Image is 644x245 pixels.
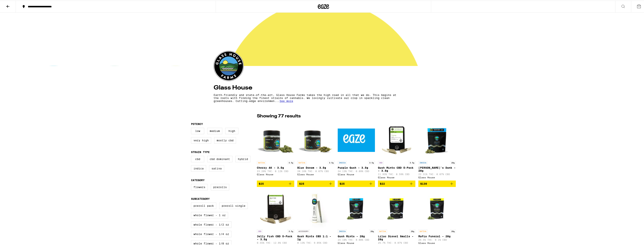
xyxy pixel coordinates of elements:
p: Showing 77 results [257,113,301,119]
div: Glass House [297,173,335,175]
p: INDICA [418,160,427,164]
p: 3.5g [287,160,294,164]
p: Mafia Funeral - 28g [418,234,456,237]
img: Glass House - Lilac Diesel Smalls - 28g [378,189,415,227]
span: $25 [340,182,345,185]
p: 20.16% THC: 0.07% CBD [297,169,335,172]
img: Glass House logo [214,51,243,80]
h4: Glass House [214,84,433,90]
div: Glass House [418,241,456,244]
p: Jelly Fish CBD 5-Pack - 3.5g [257,234,294,240]
label: Flowers [191,183,208,190]
legend: Subcategory [191,197,210,200]
p: Purple Gush - 3.5g [338,166,375,169]
button: Add to bag [418,180,456,186]
p: 25.7% THC: 0.07% CBD [378,241,415,243]
div: Glass House [338,173,375,175]
p: 23.26% THC: 0.12% CBD [257,169,294,172]
p: SATIVA [297,160,306,164]
span: See more [280,99,293,102]
p: [PERSON_NAME]'s Dank - 28g [418,166,456,172]
p: Gush Mints CBD 1:1 - 1g [297,234,335,240]
a: Open page for Cherry AK - 3.5g from Glass House [257,121,294,180]
p: 24.13% THC: 0.09% CBD [338,169,375,172]
p: 3.5g [368,160,375,164]
div: Glass House [378,176,415,178]
div: Glass House [257,173,294,175]
img: Glass House - Jelly Fish CBD 5-Pack - 3.5g [257,189,294,227]
img: Glass House - Gush Mints CBD 1:1 - 1g [297,189,335,227]
p: 28g [450,229,456,232]
p: 24.18% THC: 0.08% CBD [338,238,375,240]
p: Earth-friendly and state-of-the-art, Glass House Farms takes the high road in all that we do. Thi... [214,93,400,102]
p: 22.31% THC: 0.07% CBD [418,172,456,175]
p: ACCESSORY [297,229,310,232]
label: Whole Flower - 1/2 oz [191,221,231,227]
p: Gush Mints - 28g [338,234,375,237]
button: Add to bag [257,180,294,186]
span: $25 [299,182,304,185]
p: CBD [257,229,262,232]
p: SATIVA [418,229,427,232]
a: Open page for Purple Gush - 3.5g from Glass House [338,121,375,180]
img: Glass House - Gush Mints CBD 5-Pack - 3.5g [378,121,415,158]
span: $25 [259,182,264,185]
a: Open page for Blue Dream - 3.5g from Glass House [297,121,335,180]
label: Prerolls [211,183,229,190]
span: Hi. Need any help? [2,3,27,6]
p: Blue Dream - 3.5g [297,166,335,169]
p: Gush Mints CBD 5-Pack - 3.5g [378,166,415,172]
label: Whole Flower - 1/4 oz [191,230,231,237]
img: Glass House - Gush Mints - 28g [338,189,375,227]
div: Glass House [418,176,456,178]
label: Very High [191,137,211,143]
p: Lilac Diesel Smalls - 28g [378,234,415,240]
legend: Potency [191,122,203,125]
label: Preroll Pack [191,202,216,208]
span: $130 [420,182,427,185]
button: Add to bag [338,180,375,186]
p: INDICA [338,229,347,232]
legend: Strain Type [191,150,210,153]
img: Glass House - Hank's Dank - 28g [418,121,456,158]
p: 28g [450,160,456,164]
img: Glass House - Blue Dream - 3.5g [297,121,335,158]
label: Medium [207,127,222,134]
label: Low [191,127,204,134]
label: Indica [191,165,206,171]
label: Preroll Single [219,202,248,208]
p: 0.55% THC: 12.6% CBD [257,241,294,243]
p: SATIVA [257,160,266,164]
legend: Category [191,178,205,181]
p: 3.5g [328,160,335,164]
p: CBD [378,160,384,164]
label: Whole Flower - 1 oz [191,211,228,218]
button: Add to bag [378,180,415,186]
p: 3.5g [409,160,415,164]
img: Glass House - Cherry AK - 3.5g [257,121,294,158]
button: Add to bag [297,180,335,186]
label: CBD [191,155,204,162]
label: Mostly CBD [214,137,236,143]
img: Glass House - Purple Gush - 3.5g [338,121,375,158]
a: Open page for Hank's Dank - 28g from Glass House [418,121,456,180]
p: SATIVA [378,229,387,232]
span: $22 [380,182,385,185]
p: Cherry AK - 3.5g [257,166,294,169]
p: 28g [410,229,415,232]
img: Glass House - Mafia Funeral - 28g [418,189,456,227]
label: Sativa [209,165,224,171]
p: 28g [369,229,375,232]
p: 11.93% THC: 8.59% CBD [378,172,415,175]
p: 26.5% THC: 0.1% CBD [418,238,456,240]
p: 3.5g [287,229,294,232]
a: Open page for Gush Mints CBD 5-Pack - 3.5g from Glass House [378,121,415,180]
label: CBD Dominant [207,155,232,162]
p: INDICA [338,160,347,164]
label: Hybrid [235,155,250,162]
label: High [225,127,238,134]
p: 8.13% THC: 9.05% CBD [297,241,335,243]
div: Glass House [338,241,375,244]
